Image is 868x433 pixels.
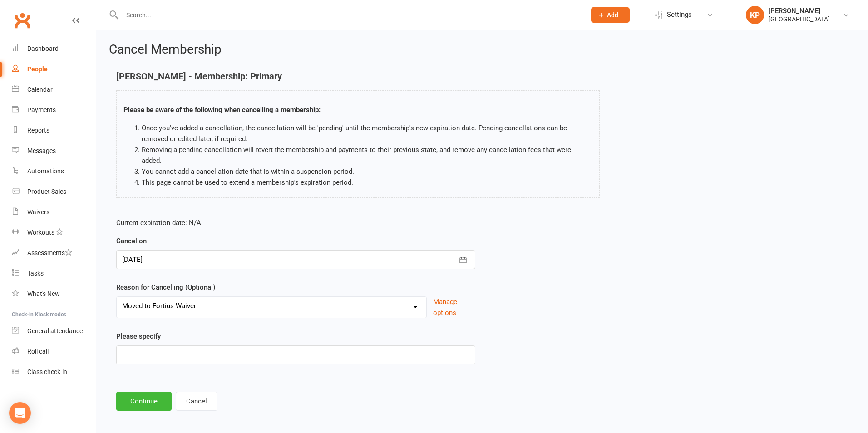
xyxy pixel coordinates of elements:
[176,392,217,411] button: Cancel
[142,177,592,188] li: This page cannot be used to extend a membership's expiration period.
[27,147,56,154] div: Messages
[123,106,321,114] strong: Please be aware of the following when cancelling a membership:
[433,296,475,318] button: Manage options
[12,202,96,222] a: Waivers
[116,331,161,342] label: Please specify
[746,6,764,24] div: KP
[11,9,34,32] a: Clubworx
[12,222,96,243] a: Workouts
[27,229,54,236] div: Workouts
[119,9,579,21] input: Search...
[142,166,592,177] li: You cannot add a cancellation date that is within a suspension period.
[27,127,49,134] div: Reports
[116,282,215,293] label: Reason for Cancelling (Optional)
[12,161,96,182] a: Automations
[12,263,96,284] a: Tasks
[116,217,475,228] p: Current expiration date: N/A
[27,327,83,335] div: General attendance
[607,11,618,19] span: Add
[12,79,96,100] a: Calendar
[116,236,147,246] label: Cancel on
[12,321,96,341] a: General attendance kiosk mode
[12,341,96,362] a: Roll call
[12,39,96,59] a: Dashboard
[27,290,60,297] div: What's New
[27,86,53,93] div: Calendar
[12,362,96,382] a: Class kiosk mode
[27,188,66,195] div: Product Sales
[27,208,49,216] div: Waivers
[769,15,830,23] div: [GEOGRAPHIC_DATA]
[12,284,96,304] a: What's New
[667,5,692,25] span: Settings
[27,167,64,175] div: Automations
[27,270,44,277] div: Tasks
[109,43,855,57] h2: Cancel Membership
[116,392,172,411] button: Continue
[142,144,592,166] li: Removing a pending cancellation will revert the membership and payments to their previous state, ...
[116,71,600,81] h4: [PERSON_NAME] - Membership: Primary
[9,402,31,424] div: Open Intercom Messenger
[769,7,830,15] div: [PERSON_NAME]
[27,348,49,355] div: Roll call
[12,182,96,202] a: Product Sales
[12,100,96,120] a: Payments
[12,141,96,161] a: Messages
[27,45,59,52] div: Dashboard
[27,368,67,375] div: Class check-in
[27,106,56,113] div: Payments
[591,7,630,23] button: Add
[27,249,72,256] div: Assessments
[27,65,48,73] div: People
[12,59,96,79] a: People
[12,120,96,141] a: Reports
[142,123,592,144] li: Once you've added a cancellation, the cancellation will be 'pending' until the membership's new e...
[12,243,96,263] a: Assessments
